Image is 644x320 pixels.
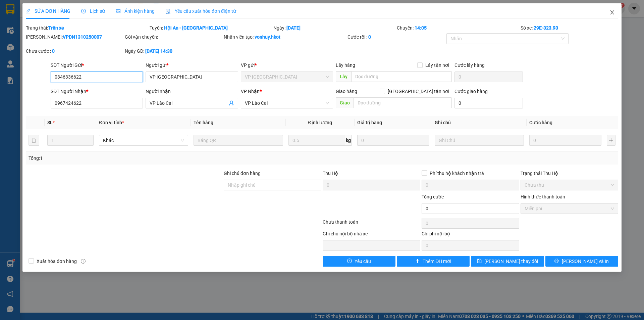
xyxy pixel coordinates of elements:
[427,170,487,177] span: Phí thu hộ khách nhận trả
[241,89,260,94] span: VP Nhận
[255,34,280,40] b: vonhuy.hkot
[273,24,396,32] div: Ngày:
[81,259,86,264] span: info-circle
[286,25,301,31] b: [DATE]
[48,25,64,31] b: Trên xe
[423,61,452,69] span: Lấy tận nơi
[357,135,429,146] input: 0
[336,62,355,68] span: Lấy hàng
[454,89,488,94] label: Cước giao hàng
[322,218,421,230] div: Chưa thanh toán
[63,34,102,40] b: VPDN1310250007
[336,89,357,94] span: Giao hàng
[26,8,70,14] span: SỬA ĐƠN HÀNG
[224,180,321,190] input: Ghi chú đơn hàng
[520,24,619,32] div: Số xe:
[554,259,559,264] span: printer
[47,120,53,125] span: SL
[164,25,228,31] b: Hội An - [GEOGRAPHIC_DATA]
[116,8,155,14] span: Ảnh kiện hàng
[149,24,273,32] div: Tuyến:
[385,88,452,95] span: [GEOGRAPHIC_DATA] tận nơi
[323,171,338,176] span: Thu Hộ
[562,258,609,265] span: [PERSON_NAME] và In
[51,61,143,69] div: SĐT Người Gửi
[423,258,451,265] span: Thêm ĐH mới
[103,135,184,145] span: Khác
[52,48,55,54] b: 0
[396,24,520,32] div: Chuyến:
[435,135,524,146] input: Ghi Chú
[397,256,470,267] button: plusThêm ĐH mới
[224,171,261,176] label: Ghi chú đơn hàng
[525,180,614,190] span: Chưa thu
[323,256,395,267] button: exclamation-circleYêu cầu
[194,120,213,125] span: Tên hàng
[454,62,485,68] label: Cước lấy hàng
[116,9,120,13] span: picture
[146,88,238,95] div: Người nhận
[81,8,105,14] span: Lịch sử
[368,34,371,40] b: 0
[351,71,452,82] input: Dọc đường
[165,9,171,14] img: icon
[422,194,444,199] span: Tổng cước
[26,9,31,13] span: edit
[534,25,558,31] b: 29E-323.93
[347,259,352,264] span: exclamation-circle
[245,72,329,82] span: VP Đà Nẵng
[545,256,618,267] button: printer[PERSON_NAME] và In
[241,61,333,69] div: VP gửi
[194,135,283,146] input: VD: Bàn, Ghế
[354,97,452,108] input: Dọc đường
[336,71,351,82] span: Lấy
[146,61,238,69] div: Người gửi
[99,120,124,125] span: Đơn vị tính
[525,203,614,214] span: Miễn phí
[607,135,615,146] button: plus
[521,194,565,199] label: Hình thức thanh toán
[25,24,149,32] div: Trạng thái:
[336,97,354,108] span: Giao
[484,258,538,265] span: [PERSON_NAME] thay đổi
[29,135,39,146] button: delete
[347,33,445,41] div: Cước rồi :
[34,258,79,265] span: Xuất hóa đơn hàng
[477,259,482,264] span: save
[26,47,123,55] div: Chưa cước :
[521,170,618,177] div: Trạng thái Thu Hộ
[529,135,601,146] input: 0
[471,256,544,267] button: save[PERSON_NAME] thay đổi
[345,135,352,146] span: kg
[415,25,427,31] b: 14:05
[81,9,86,13] span: clock-circle
[224,33,346,41] div: Nhân viên tạo:
[245,98,329,108] span: VP Lào Cai
[422,230,519,240] div: Chi phí nội bộ
[145,48,172,54] b: [DATE] 14:30
[432,116,527,129] th: Ghi chú
[51,88,143,95] div: SĐT Người Nhận
[26,33,123,41] div: [PERSON_NAME]:
[323,230,420,240] div: Ghi chú nội bộ nhà xe
[357,120,382,125] span: Giá trị hàng
[165,8,236,14] span: Yêu cầu xuất hóa đơn điện tử
[125,33,222,41] div: Gói vận chuyển:
[603,3,622,22] button: Close
[529,120,552,125] span: Cước hàng
[454,72,523,82] input: Cước lấy hàng
[308,120,332,125] span: Định lượng
[454,98,523,108] input: Cước giao hàng
[125,47,222,55] div: Ngày GD:
[415,259,420,264] span: plus
[355,258,371,265] span: Yêu cầu
[29,154,249,162] div: Tổng: 1
[229,100,234,106] span: user-add
[609,10,615,15] span: close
